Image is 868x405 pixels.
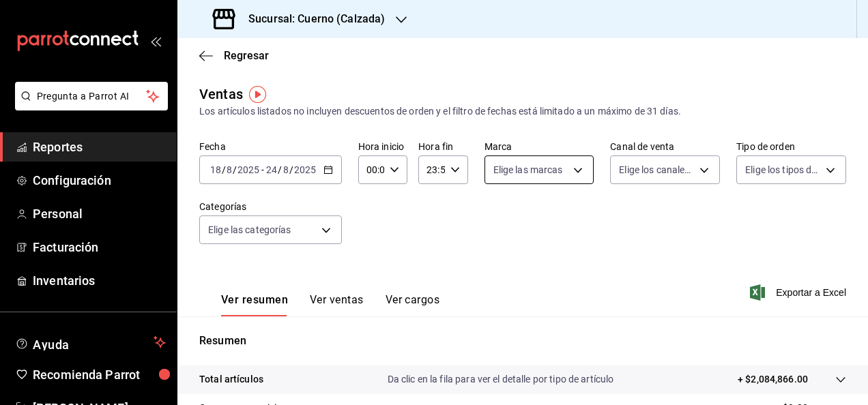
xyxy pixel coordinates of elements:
label: Marca [484,142,594,151]
h3: Sucursal: Cuerno (Calzada) [237,11,385,27]
div: Ventas [199,84,243,104]
a: Pregunta a Parrot AI [10,99,168,113]
input: -- [209,164,222,175]
label: Fecha [199,142,342,151]
span: Elige las marcas [493,163,563,177]
img: Tooltip marker [249,86,266,103]
span: Recomienda Parrot [33,365,166,384]
span: / [278,164,282,175]
label: Hora inicio [358,142,407,151]
input: ---- [293,164,317,175]
span: Personal [33,205,166,223]
span: / [289,164,293,175]
label: Hora fin [418,142,467,151]
button: Pregunta a Parrot AI [15,82,168,110]
button: Regresar [199,49,269,62]
button: Ver resumen [221,293,288,316]
span: Facturación [33,238,166,256]
label: Tipo de orden [736,142,846,151]
div: Los artículos listados no incluyen descuentos de orden y el filtro de fechas está limitado a un m... [199,104,846,119]
input: -- [265,164,278,175]
label: Canal de venta [610,142,720,151]
span: Elige los tipos de orden [745,163,821,177]
span: Ayuda [33,334,148,350]
span: Inventarios [33,271,166,290]
input: -- [283,164,289,175]
div: navigation tabs [221,293,439,316]
button: Ver cargos [386,293,440,316]
p: + $2,084,866.00 [738,372,808,387]
p: Da clic en la fila para ver el detalle por tipo de artículo [388,372,614,387]
span: - [261,164,264,175]
span: Elige las categorías [208,223,291,237]
span: Elige los canales de venta [619,163,695,177]
span: Regresar [224,49,269,62]
p: Total artículos [199,372,263,387]
button: Exportar a Excel [753,284,846,301]
p: Resumen [199,333,846,349]
input: ---- [237,164,260,175]
span: Reportes [33,138,166,156]
span: Configuración [33,171,166,190]
span: / [222,164,226,175]
span: Pregunta a Parrot AI [37,89,147,104]
span: / [233,164,237,175]
label: Categorías [199,202,342,211]
button: open_drawer_menu [150,35,161,46]
button: Ver ventas [310,293,364,316]
input: -- [226,164,233,175]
